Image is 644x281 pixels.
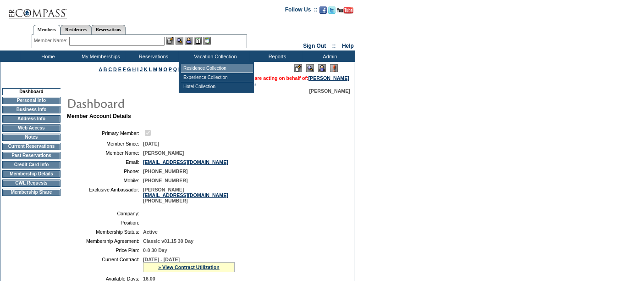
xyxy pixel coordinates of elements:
[118,67,121,72] a: E
[179,51,250,62] td: Vacation Collection
[332,43,336,49] span: ::
[181,64,253,73] td: Residence Collection
[309,88,350,94] span: [PERSON_NAME]
[2,161,61,169] td: Credit Card Info
[173,67,177,72] a: Q
[143,178,188,183] span: [PHONE_NUMBER]
[137,67,138,72] a: I
[2,180,61,187] td: CWL Requests
[140,67,143,72] a: J
[71,238,139,244] td: Membership Agreement:
[33,25,61,35] a: Members
[73,51,126,62] td: My Memberships
[104,67,107,72] a: B
[71,247,139,253] td: Price Plan:
[113,67,117,72] a: D
[2,143,61,150] td: Current Reservations
[61,25,91,34] a: Residences
[2,106,61,113] td: Business Info
[143,247,167,253] span: 0-0 30 Day
[21,51,73,62] td: Home
[285,6,318,17] td: Follow Us ::
[164,67,167,72] a: O
[143,150,184,156] span: [PERSON_NAME]
[127,67,131,72] a: G
[71,169,139,174] td: Phone:
[71,141,139,146] td: Member Since:
[34,37,69,45] div: Member Name:
[319,6,327,14] img: Become our fan on Facebook
[144,67,148,72] a: K
[2,152,61,159] td: Past Reservations
[71,220,139,225] td: Position:
[2,88,61,95] td: Dashboard
[328,9,336,15] a: Follow us on Twitter
[244,75,349,81] span: You are acting on behalf of:
[71,229,139,235] td: Membership Status:
[2,170,61,178] td: Membership Details
[71,129,139,137] td: Primary Member:
[71,159,139,165] td: Email:
[143,257,180,262] span: [DATE] - [DATE]
[108,67,112,72] a: C
[303,43,326,49] a: Sign Out
[337,9,353,15] a: Subscribe to our YouTube Channel
[2,97,61,104] td: Personal Info
[306,64,314,72] img: View Mode
[71,178,139,183] td: Mobile:
[91,25,126,34] a: Reservations
[123,67,126,72] a: F
[132,67,136,72] a: H
[185,37,193,45] img: Impersonate
[143,141,159,146] span: [DATE]
[143,192,228,198] a: [EMAIL_ADDRESS][DOMAIN_NAME]
[318,64,326,72] img: Impersonate
[2,134,61,141] td: Notes
[330,64,338,72] img: Log Concern/Member Elevation
[149,67,152,72] a: L
[71,211,139,216] td: Company:
[159,67,162,72] a: N
[2,115,61,123] td: Address Info
[203,37,211,45] img: b_calculator.gif
[303,51,355,62] td: Admin
[181,82,253,91] td: Hotel Collection
[126,51,179,62] td: Reservations
[143,187,228,203] span: [PERSON_NAME] [PHONE_NUMBER]
[176,37,183,45] img: View
[143,159,228,165] a: [EMAIL_ADDRESS][DOMAIN_NAME]
[308,75,349,81] a: [PERSON_NAME]
[250,51,303,62] td: Reports
[143,229,158,235] span: Active
[181,73,253,82] td: Experience Collection
[143,169,188,174] span: [PHONE_NUMBER]
[337,7,353,14] img: Subscribe to our YouTube Channel
[71,257,139,272] td: Current Contract:
[67,113,131,119] b: Member Account Details
[319,9,327,15] a: Become our fan on Facebook
[143,238,193,244] span: Classic v01.15 30 Day
[153,67,157,72] a: M
[328,6,336,14] img: Follow us on Twitter
[166,37,174,45] img: b_edit.gif
[169,67,172,72] a: P
[66,94,250,112] img: pgTtlDashboard.gif
[158,264,220,270] a: » View Contract Utilization
[342,43,354,49] a: Help
[99,67,102,72] a: A
[71,150,139,156] td: Member Name:
[2,189,61,196] td: Membership Share
[194,37,202,45] img: Reservations
[71,187,139,203] td: Exclusive Ambassador:
[2,124,61,132] td: Web Access
[294,64,302,72] img: Edit Mode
